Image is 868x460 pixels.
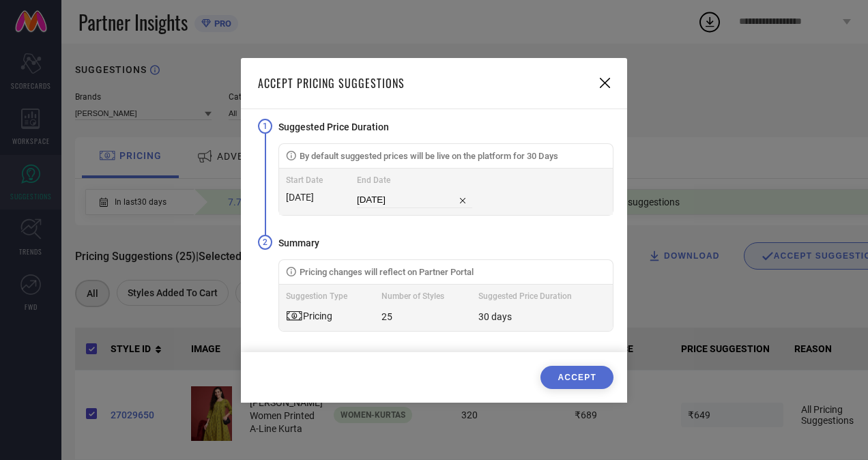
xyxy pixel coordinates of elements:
[300,267,474,277] span: Pricing changes will reflect on Partner Portal
[478,311,512,322] div: 30 days
[278,121,389,132] span: Suggested Price Duration
[278,238,319,248] span: Summary
[540,366,613,389] button: ACCEPT
[286,192,323,203] div: [DATE]
[478,291,572,301] div: Suggested Price Duration
[357,192,472,208] input: End Date
[303,311,332,321] div: Pricing
[286,291,347,301] div: Suggestion Type
[286,175,323,185] div: Start Date
[381,291,444,301] div: Number of Styles
[300,151,558,161] span: By default suggested prices will be live on the platform for 30 Days
[258,75,405,91] span: ACCEPT PRICING SUGGESTIONS
[381,311,444,322] div: 25
[357,175,472,185] div: End Date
